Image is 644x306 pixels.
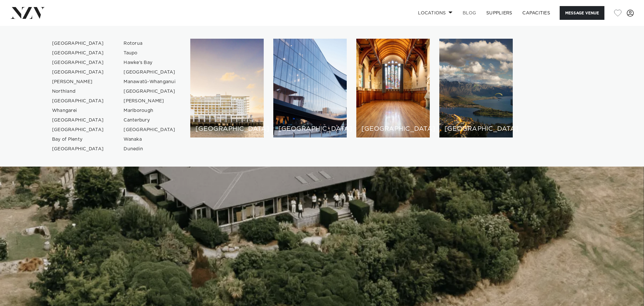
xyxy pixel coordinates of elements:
[119,115,181,125] a: Canterbury
[47,48,109,58] a: [GEOGRAPHIC_DATA]
[47,39,109,48] a: [GEOGRAPHIC_DATA]
[10,7,45,19] img: nzv-logo.png
[47,135,109,144] a: Bay of Plenty
[119,48,181,58] a: Taupo
[190,39,264,137] a: Auckland venues [GEOGRAPHIC_DATA]
[119,106,181,115] a: Marlborough
[47,125,109,135] a: [GEOGRAPHIC_DATA]
[47,96,109,106] a: [GEOGRAPHIC_DATA]
[444,126,508,132] h6: [GEOGRAPHIC_DATA]
[273,39,347,137] a: Wellington venues [GEOGRAPHIC_DATA]
[481,6,517,20] a: SUPPLIERS
[47,67,109,77] a: [GEOGRAPHIC_DATA]
[47,115,109,125] a: [GEOGRAPHIC_DATA]
[47,77,109,87] a: [PERSON_NAME]
[119,77,181,87] a: Manawatū-Whanganui
[119,96,181,106] a: [PERSON_NAME]
[560,6,604,20] button: Message Venue
[119,125,181,135] a: [GEOGRAPHIC_DATA]
[458,6,481,20] a: BLOG
[47,58,109,67] a: [GEOGRAPHIC_DATA]
[119,144,181,154] a: Dunedin
[47,87,109,96] a: Northland
[119,135,181,144] a: Wanaka
[119,67,181,77] a: [GEOGRAPHIC_DATA]
[119,39,181,48] a: Rotorua
[195,126,259,132] h6: [GEOGRAPHIC_DATA]
[119,87,181,96] a: [GEOGRAPHIC_DATA]
[518,6,556,20] a: Capacities
[47,144,109,154] a: [GEOGRAPHIC_DATA]
[361,126,425,132] h6: [GEOGRAPHIC_DATA]
[413,6,458,20] a: Locations
[47,106,109,115] a: Whangarei
[356,39,430,137] a: Christchurch venues [GEOGRAPHIC_DATA]
[439,39,513,137] a: Queenstown venues [GEOGRAPHIC_DATA]
[278,126,342,132] h6: [GEOGRAPHIC_DATA]
[119,58,181,67] a: Hawke's Bay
